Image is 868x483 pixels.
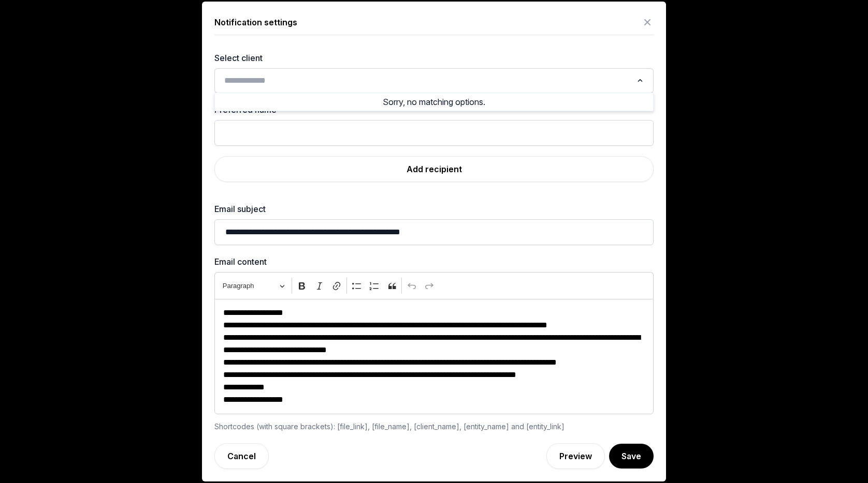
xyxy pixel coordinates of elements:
[214,272,654,298] div: Editor toolbar
[214,156,654,182] a: Add recipient
[223,280,277,292] span: Paragraph
[214,443,269,469] a: Cancel
[214,255,654,268] label: Email content
[214,299,654,414] div: Editor editing area: main
[214,420,654,433] div: Shortcodes (with square brackets): [file_link], [file_name], [client_name], [entity_name] and [en...
[214,103,654,116] label: Preferred name
[218,278,290,294] button: Heading
[609,444,654,469] button: Save
[546,443,605,469] a: Preview
[220,71,648,90] div: Search for option
[214,52,654,64] label: Select client
[214,16,297,28] div: Notification settings
[214,203,654,215] label: Email subject
[221,73,632,88] input: Search for option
